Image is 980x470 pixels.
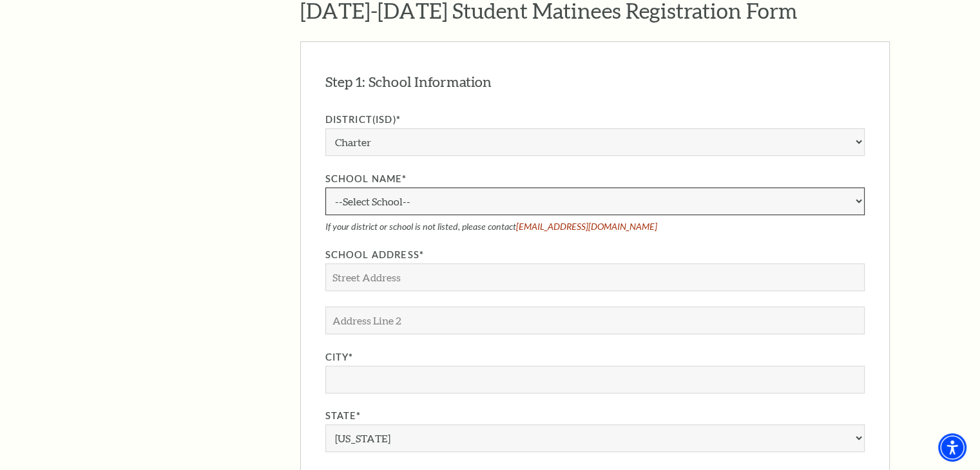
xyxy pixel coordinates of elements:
label: State* [325,408,865,424]
input: Street Address [325,263,865,291]
a: [EMAIL_ADDRESS][DOMAIN_NAME] [516,221,657,232]
label: School Name* [325,171,865,187]
p: If your district or school is not listed, please contact [325,221,865,232]
label: City* [325,350,865,366]
div: Accessibility Menu [938,433,966,462]
h3: Step 1: School Information [325,72,492,92]
label: District(ISD)* [325,112,865,128]
input: Address Line 2 [325,306,865,334]
label: School Address* [325,247,865,263]
select: District(ISD)* [325,128,865,156]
